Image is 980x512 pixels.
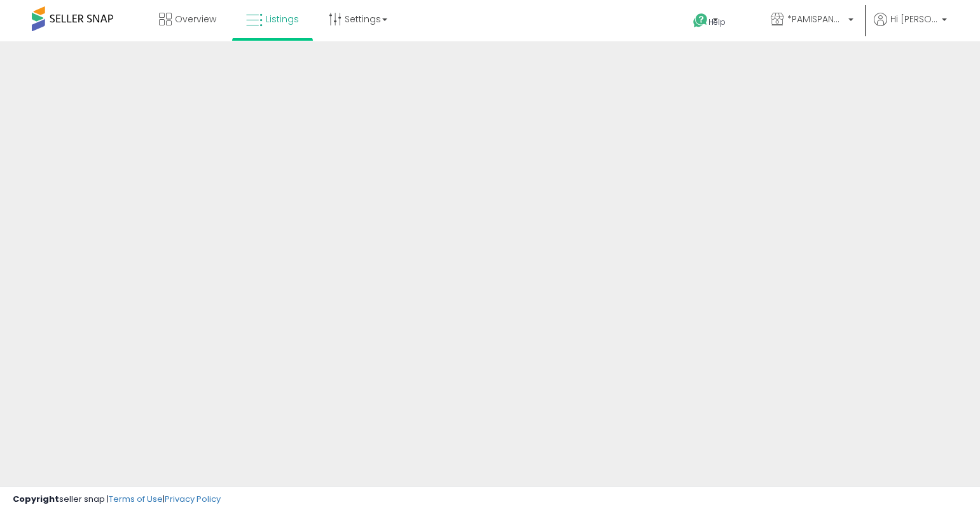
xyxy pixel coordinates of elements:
strong: Copyright [13,493,59,505]
a: Hi [PERSON_NAME] [874,13,947,41]
span: Hi [PERSON_NAME] [890,13,938,25]
span: *PAMISPANAS* [787,13,845,25]
span: Overview [175,13,216,25]
a: Help [683,3,750,41]
span: Help [708,17,726,27]
a: Privacy Policy [165,493,221,505]
span: Listings [266,13,299,25]
div: seller snap | | [13,494,221,506]
i: Get Help [693,13,708,29]
a: Terms of Use [109,493,163,505]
